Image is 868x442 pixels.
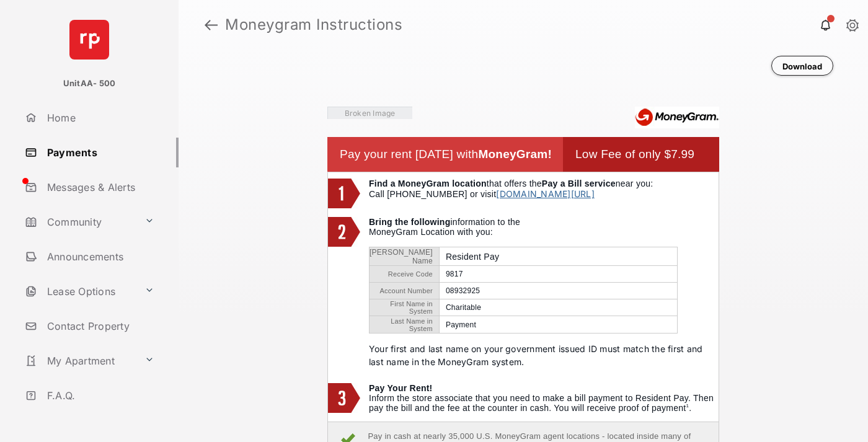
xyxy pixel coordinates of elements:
td: Low Fee of only $7.99 [575,137,707,172]
td: Inform the store associate that you need to make a bill payment to Resident Pay. Then pay the bil... [369,383,719,415]
p: UnitAA- 500 [63,77,116,90]
b: Pay a Bill service [542,179,616,188]
a: My Apartment [20,346,139,376]
p: Your first and last name on your government issued ID must match the first and last name in the M... [369,342,719,368]
img: Moneygram [635,107,719,128]
td: Account Number [370,283,439,299]
strong: Moneygram Instructions [225,17,402,32]
img: 2 [328,217,360,247]
button: Download [771,56,833,76]
a: Home [20,103,179,133]
td: 08932925 [439,283,677,299]
td: Charitable [439,299,677,316]
a: F.A.Q. [20,381,179,410]
img: 3 [328,383,360,413]
img: 1 [328,179,360,208]
td: Receive Code [370,266,439,283]
td: 9817 [439,266,677,283]
a: Announcements [20,242,179,272]
a: Messages & Alerts [20,172,179,202]
a: Community [20,207,139,237]
td: Payment [439,316,677,333]
a: Lease Options [20,276,139,306]
a: Payments [20,138,179,167]
a: Contact Property [20,311,179,341]
b: Find a MoneyGram location [369,179,487,188]
sup: 1 [686,403,689,409]
td: that offers the near you: Call [PHONE_NUMBER] or visit [369,179,719,211]
td: Pay your rent [DATE] with [340,137,563,172]
td: information to the MoneyGram Location with you: [369,217,719,377]
img: Vaibhav Square [327,107,412,119]
b: Pay Your Rent! [369,383,433,393]
td: Resident Pay [439,247,677,266]
td: First Name in System [370,299,439,316]
b: Bring the following [369,217,450,227]
td: [PERSON_NAME] Name [370,247,439,266]
td: Last Name in System [370,316,439,333]
a: [DOMAIN_NAME][URL] [496,188,594,199]
img: svg+xml;base64,PHN2ZyB4bWxucz0iaHR0cDovL3d3dy53My5vcmcvMjAwMC9zdmciIHdpZHRoPSI2NCIgaGVpZ2h0PSI2NC... [69,20,109,60]
b: MoneyGram! [478,148,552,161]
